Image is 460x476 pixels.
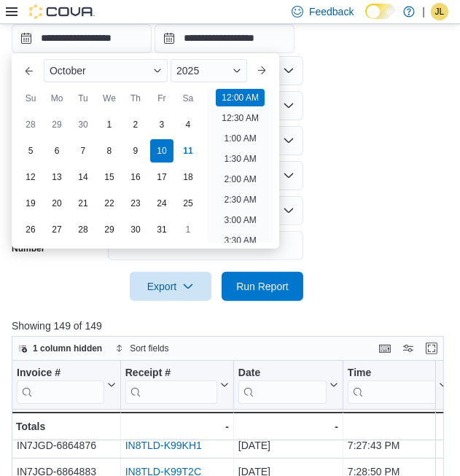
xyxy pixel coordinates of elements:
[423,340,440,357] button: Enter fullscreen
[125,366,217,380] div: Receipt #
[12,340,108,357] button: 1 column hidden
[19,113,42,136] div: day-28
[98,165,121,189] div: day-15
[431,3,448,20] div: Jenefer Luchies
[125,440,202,451] a: IN8TLD-K99KH1
[207,88,273,243] ul: Time
[19,218,42,241] div: day-26
[50,65,86,77] span: October
[71,139,95,163] div: day-7
[150,113,174,136] div: day-3
[124,192,147,215] div: day-23
[12,319,448,333] p: Showing 149 of 149
[71,192,95,215] div: day-21
[219,232,262,249] li: 3:30 AM
[219,211,262,229] li: 3:00 AM
[238,366,327,403] div: Date
[109,340,174,357] button: Sort fields
[219,130,262,147] li: 1:00 AM
[150,218,174,241] div: day-31
[17,112,201,243] div: October, 2025
[98,113,121,136] div: day-1
[98,139,121,163] div: day-8
[376,340,394,357] button: Keyboard shortcuts
[124,87,147,110] div: Th
[150,87,174,110] div: Fr
[45,113,69,136] div: day-29
[71,165,95,189] div: day-14
[236,279,289,294] span: Run Report
[45,87,69,110] div: Mo
[45,139,69,163] div: day-6
[17,366,104,403] div: Invoice #
[348,366,436,403] div: Time
[238,418,338,435] div: -
[150,165,174,189] div: day-17
[124,218,147,241] div: day-30
[176,65,199,77] span: 2025
[176,113,200,136] div: day-4
[71,218,95,241] div: day-28
[216,109,265,127] li: 12:30 AM
[348,366,436,380] div: Time
[17,366,104,380] div: Invoice #
[176,192,200,215] div: day-25
[399,340,417,357] button: Display options
[12,24,152,53] input: Press the down key to enter a popover containing a calendar. Press the escape key to close the po...
[45,165,69,189] div: day-13
[124,139,147,163] div: day-9
[17,437,116,454] div: IN7JGD-6864876
[309,4,354,19] span: Feedback
[16,418,116,435] div: Totals
[216,89,265,106] li: 12:00 AM
[365,19,366,20] span: Dark Mode
[17,366,116,403] button: Invoice #
[238,366,338,403] button: Date
[250,59,273,82] button: Next month
[422,3,425,20] p: |
[33,343,102,354] span: 1 column hidden
[71,113,95,136] div: day-30
[155,24,295,53] input: Press the down key to open a popover containing a calendar.
[283,65,295,77] button: Open list of options
[219,171,262,188] li: 2:00 AM
[176,87,200,110] div: Sa
[238,366,327,380] div: Date
[19,87,42,110] div: Su
[130,343,168,354] span: Sort fields
[125,366,217,403] div: Receipt # URL
[171,59,247,82] div: Button. Open the year selector. 2025 is currently selected.
[98,192,121,215] div: day-22
[238,437,338,454] div: [DATE]
[365,4,396,19] input: Dark Mode
[19,165,42,189] div: day-12
[176,139,200,163] div: day-11
[98,87,121,110] div: We
[124,165,147,189] div: day-16
[435,3,445,20] span: JL
[348,366,448,403] button: Time
[45,192,69,215] div: day-20
[130,272,211,301] button: Export
[45,218,69,241] div: day-27
[19,192,42,215] div: day-19
[124,113,147,136] div: day-2
[150,139,174,163] div: day-10
[222,272,303,301] button: Run Report
[19,139,42,163] div: day-5
[44,59,168,82] div: Button. Open the month selector. October is currently selected.
[219,191,262,208] li: 2:30 AM
[125,418,229,435] div: -
[176,165,200,189] div: day-18
[29,4,95,19] img: Cova
[71,87,95,110] div: Tu
[348,418,448,435] div: -
[150,192,174,215] div: day-24
[17,59,41,82] button: Previous Month
[219,150,262,168] li: 1:30 AM
[139,272,203,301] span: Export
[125,366,229,403] button: Receipt #
[98,218,121,241] div: day-29
[348,437,448,454] div: 7:27:43 PM
[176,218,200,241] div: day-1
